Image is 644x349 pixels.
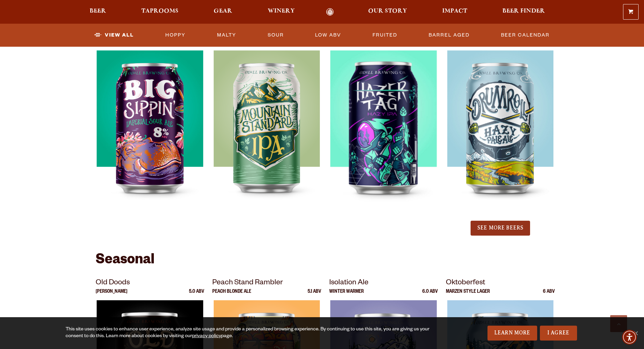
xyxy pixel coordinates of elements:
[97,50,203,220] img: Big Sippin’
[268,8,295,14] span: Winery
[329,27,438,220] a: Hazer Tag Hazy IPA 6 ABV Hazer Tag Hazer Tag
[498,27,552,43] a: Beer Calendar
[442,8,467,14] span: Impact
[447,50,553,220] img: Drumroll
[312,27,344,43] a: Low ABV
[438,8,472,16] a: Impact
[487,326,537,341] a: Learn More
[370,27,400,43] a: Fruited
[498,8,549,16] a: Beer Finder
[502,8,545,14] span: Beer Finder
[317,8,343,16] a: Odell Home
[622,330,637,345] div: Accessibility Menu
[426,27,472,43] a: Barrel Aged
[368,8,407,14] span: Our Story
[189,289,204,300] p: 5.0 ABV
[214,27,239,43] a: Malty
[212,289,251,300] p: Peach Blonde Ale
[330,50,437,220] img: Hazer Tag
[92,27,137,43] a: View All
[85,8,111,16] a: Beer
[329,277,438,289] p: Isolation Ale
[214,8,232,14] span: Gear
[96,277,205,289] p: Old Doods
[141,8,178,14] span: Taprooms
[364,8,411,16] a: Our Story
[209,8,237,16] a: Gear
[308,289,321,300] p: 5.1 ABV
[214,50,320,220] img: Mountain Standard
[192,334,221,339] a: privacy policy
[543,289,555,300] p: 6 ABV
[422,289,438,300] p: 6.0 ABV
[610,315,627,332] a: Scroll to top
[137,8,183,16] a: Taprooms
[163,27,188,43] a: Hoppy
[96,27,205,220] a: Big Sippin’ Imperial Sour Ale 8.0 ABV Big Sippin’ Big Sippin’
[540,326,577,341] a: I Agree
[446,27,555,220] a: Drumroll Hazy Pale Ale 5 ABV Drumroll Drumroll
[263,8,299,16] a: Winery
[329,289,364,300] p: Winter Warmer
[265,27,287,43] a: Sour
[446,277,555,289] p: Oktoberfest
[96,253,549,269] h2: Seasonal
[446,289,490,300] p: Marzen Style Lager
[471,221,530,236] button: See More Beers
[212,277,321,289] p: Peach Stand Rambler
[90,8,106,14] span: Beer
[96,289,127,300] p: [PERSON_NAME]
[212,27,321,220] a: Mountain Standard Mountain Style IPA 6.5 ABV Mountain Standard Mountain Standard
[66,326,432,340] div: This site uses cookies to enhance user experience, analyze site usage and provide a personalized ...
